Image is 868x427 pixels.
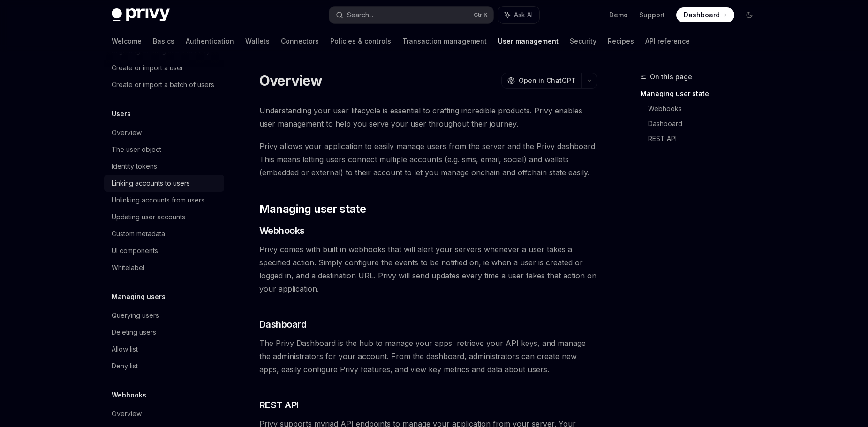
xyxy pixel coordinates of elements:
div: Overview [112,408,142,420]
a: Overview [104,405,224,422]
a: Dashboard [648,116,764,131]
div: Linking accounts to users [112,178,190,189]
img: dark logo [112,8,170,22]
a: Security [570,30,596,52]
span: Privy allows your application to easily manage users from the server and the Privy dashboard. Thi... [259,140,597,179]
div: Identity tokens [112,161,157,172]
h5: Webhooks [112,390,146,401]
a: Unlinking accounts from users [104,192,224,209]
div: Unlinking accounts from users [112,195,204,206]
div: Search... [347,9,373,21]
div: UI components [112,245,158,256]
div: Create or import a user [112,62,183,74]
button: Ask AI [498,7,539,23]
div: Deleting users [112,327,156,338]
a: Custom metadata [104,225,224,242]
div: Whitelabel [112,262,144,273]
button: Search...CtrlK [329,7,493,23]
a: Wallets [245,30,270,52]
a: Dashboard [676,7,734,22]
a: Deleting users [104,324,224,341]
span: REST API [259,398,299,412]
div: Querying users [112,310,159,321]
a: Support [639,10,665,20]
div: Updating user accounts [112,211,185,223]
h5: Users [112,108,131,120]
a: Linking accounts to users [104,175,224,192]
span: Open in ChatGPT [519,76,576,85]
a: Deny list [104,358,224,375]
a: Basics [153,30,174,52]
a: Managing user state [641,86,764,101]
div: Allow list [112,344,138,355]
a: Querying users [104,307,224,324]
h5: Managing users [112,291,166,302]
a: Recipes [608,30,634,52]
div: The user object [112,144,161,155]
a: Create or import a batch of users [104,76,224,93]
a: The user object [104,141,224,158]
a: Identity tokens [104,158,224,175]
a: Whitelabel [104,259,224,276]
span: Webhooks [259,224,305,237]
h1: Overview [259,72,323,89]
a: UI components [104,242,224,259]
a: Create or import a user [104,60,224,76]
div: Overview [112,127,142,138]
span: Dashboard [259,318,307,331]
span: Ask AI [514,10,533,20]
a: API reference [645,30,690,52]
a: Overview [104,124,224,141]
span: On this page [650,71,692,82]
button: Open in ChatGPT [501,73,581,89]
a: Policies & controls [330,30,391,52]
a: Webhooks [648,101,764,116]
a: Welcome [112,30,142,52]
a: Transaction management [402,30,487,52]
span: The Privy Dashboard is the hub to manage your apps, retrieve your API keys, and manage the admini... [259,337,597,376]
a: Updating user accounts [104,209,224,225]
a: Demo [609,10,628,20]
span: Privy comes with built in webhooks that will alert your servers whenever a user takes a specified... [259,243,597,295]
div: Create or import a batch of users [112,79,214,90]
span: Ctrl K [474,11,488,19]
div: Custom metadata [112,228,165,240]
a: REST API [648,131,764,146]
a: Allow list [104,341,224,358]
div: Deny list [112,360,138,372]
a: User management [498,30,559,52]
a: Connectors [281,30,319,52]
span: Understanding your user lifecycle is essential to crafting incredible products. Privy enables use... [259,104,597,130]
button: Toggle dark mode [742,7,757,22]
span: Dashboard [684,10,720,20]
a: Authentication [186,30,234,52]
span: Managing user state [259,202,366,217]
